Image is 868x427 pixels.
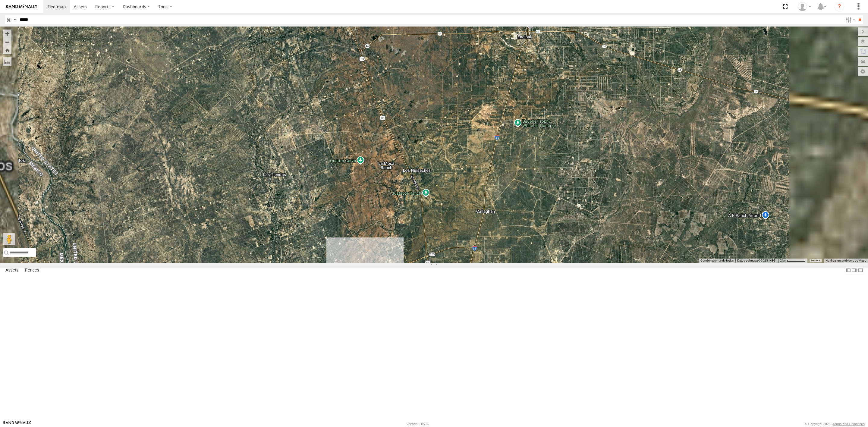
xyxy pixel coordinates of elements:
button: Escala del mapa: 2 km por 59 píxeles [778,259,807,263]
a: Visit our Website [3,421,31,427]
a: Términos [811,259,820,262]
button: Zoom Home [3,46,11,54]
label: Hide Summary Table [857,266,863,275]
span: Datos del mapa ©2025 INEGI [737,259,776,262]
i: ? [835,2,844,11]
a: Notificar un problema de Maps [826,259,866,262]
button: Arrastra al hombrecito al mapa para abrir Street View [3,233,15,245]
span: 2 km [780,259,787,262]
div: © Copyright 2025 - [805,422,865,426]
div: Version: 305.02 [407,422,429,426]
label: Dock Summary Table to the Right [851,266,857,275]
label: Dock Summary Table to the Left [845,266,851,275]
label: Search Query [13,15,17,24]
label: Measure [3,57,11,66]
button: Combinaciones de teclas [700,259,734,263]
button: Zoom out [3,38,11,46]
label: Fences [22,266,42,275]
button: Zoom in [3,30,11,38]
img: rand-logo.svg [6,5,37,9]
label: Assets [2,266,21,275]
label: Map Settings [858,67,868,76]
div: Josue Jimenez [796,2,813,11]
a: Terms and Conditions [833,422,865,426]
label: Search Filter Options [843,15,856,24]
